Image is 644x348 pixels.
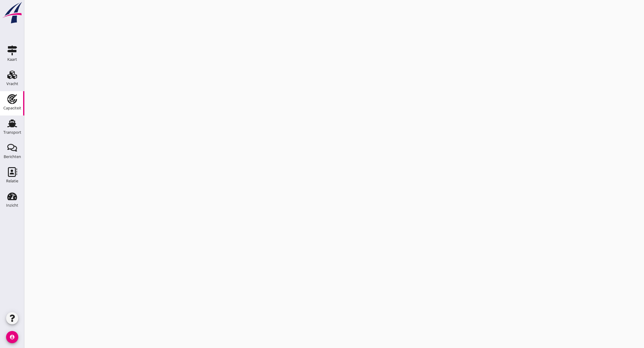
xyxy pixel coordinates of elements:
div: Berichten [4,155,21,159]
i: account_circle [6,331,18,343]
div: Kaart [7,57,17,61]
div: Transport [3,130,21,134]
div: Inzicht [6,203,18,207]
div: Vracht [6,82,18,86]
div: Capaciteit [3,106,21,110]
img: logo-small.a267ee39.svg [1,2,23,24]
div: Relatie [6,179,18,183]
